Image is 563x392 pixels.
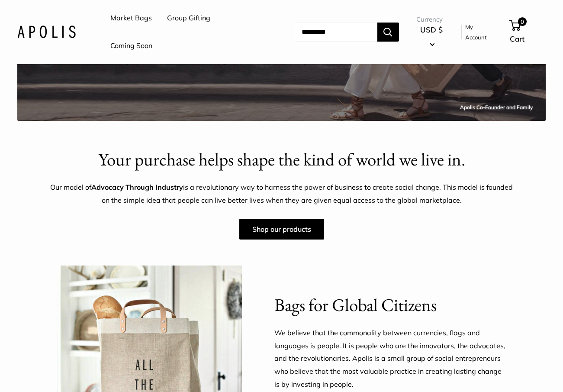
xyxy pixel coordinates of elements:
a: My Account [465,22,495,43]
input: Search... [295,23,377,42]
a: Market Bags [110,12,152,25]
p: Our model of is a revolutionary way to harness the power of business to create social change. Thi... [50,181,513,207]
h2: Your purchase helps shape the kind of world we live in. [50,147,513,172]
span: Cart [510,34,524,43]
span: USD $ [420,25,443,34]
p: We believe that the commonality between currencies, flags and languages is people. It is people w... [274,327,506,392]
div: Apolis Co-Founder and Family [460,103,533,112]
button: USD $ [416,23,447,51]
span: Currency [416,13,447,26]
a: Group Gifting [167,12,210,25]
a: Shop our products [239,219,324,240]
span: 0 [518,17,527,26]
img: Apolis [17,26,76,38]
button: Search [377,23,399,42]
h2: Bags for Global Citizens [274,292,506,318]
a: Coming Soon [110,39,152,52]
a: 0 Cart [510,18,546,46]
strong: Advocacy Through Industry [91,183,183,191]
